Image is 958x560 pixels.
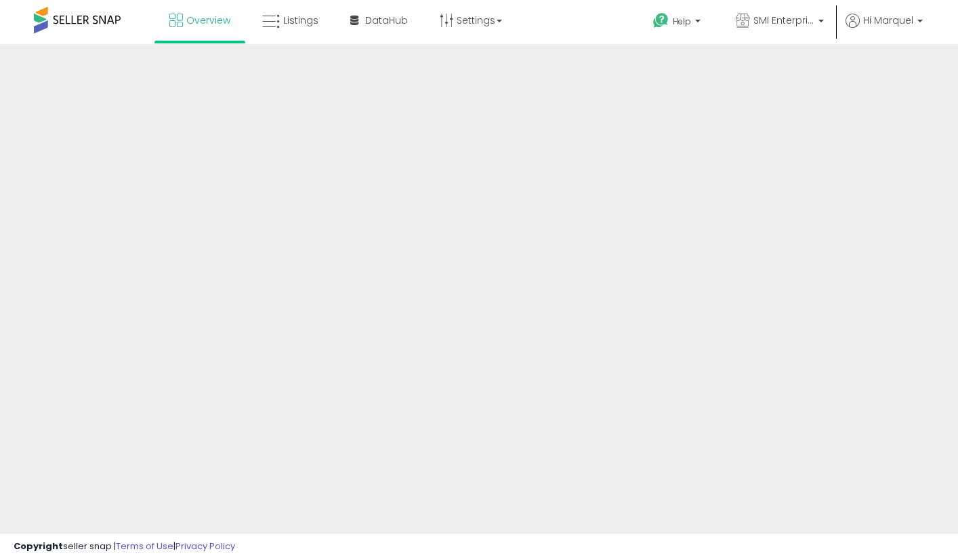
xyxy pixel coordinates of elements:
i: Get Help [652,12,669,29]
a: Terms of Use [116,540,173,553]
span: Overview [186,14,230,27]
a: Help [642,2,714,44]
div: seller snap | | [14,540,235,553]
a: Privacy Policy [175,540,235,553]
span: Hi Marquel [863,14,913,27]
span: Listings [283,14,318,27]
strong: Copyright [14,540,63,553]
span: SMI Enterprise [753,14,814,27]
a: Hi Marquel [846,14,923,44]
span: DataHub [365,14,408,27]
span: Help [673,16,691,27]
